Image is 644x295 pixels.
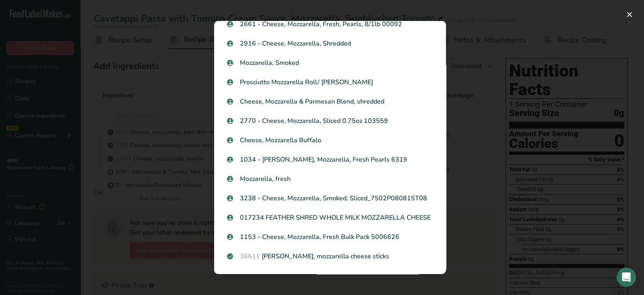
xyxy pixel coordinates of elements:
[227,77,433,87] p: Prosciutto Mozzarella Roll/ [PERSON_NAME]
[227,213,433,222] p: 017234 FEATHER SHRED WHOLE MILK MOZZARELLA CHEESE
[227,174,433,184] p: Mozzarella, fresh
[617,268,636,287] div: Open Intercom Messenger
[227,135,433,145] p: Cheese, Mozzarella Buffalo
[227,193,433,203] p: 3238 - Cheese, Mozzarella, Smoked, Sliced_7502P080815T08
[227,97,433,106] p: Cheese, Mozzarella & Parmesan Blend, shredded
[227,58,433,68] p: Mozzarella, Smoked
[227,39,433,48] p: 2916 - Cheese, Mozzarella, Shredded
[240,252,260,261] span: 36611
[227,155,433,164] p: 1034 - [PERSON_NAME], Mozzarella, Fresh Pearls 6319
[227,19,433,29] p: 2661 - Cheese, Mozzarella, Fresh, Pearls, 8/1lb 00092
[227,232,433,242] p: 1153 - Cheese, Mozzarella, Fresh Bulk Pack 5006626
[227,116,433,126] p: 2770 - Cheese, Mozzarella, Sliced 0.75oz 103559
[227,251,433,261] p: [PERSON_NAME], mozzarella cheese sticks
